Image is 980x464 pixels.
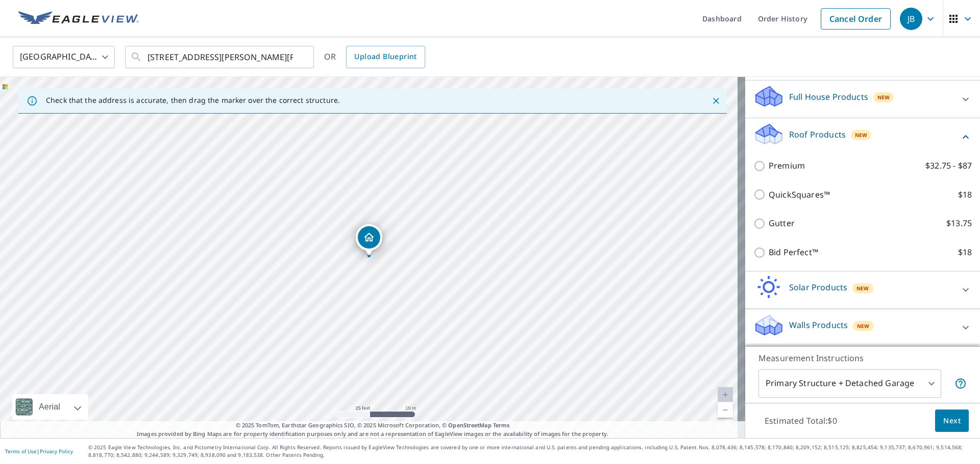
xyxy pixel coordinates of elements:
[753,276,972,305] div: Solar ProductsNew
[789,128,846,141] p: Roof Products
[493,421,510,429] a: Terms
[935,410,969,432] button: Next
[877,93,890,101] span: New
[236,421,510,430] span: © 2025 TomTom, Earthstar Geographics SIO, © 2025 Microsoft Corporation, ©
[709,94,723,107] button: Close
[769,188,830,201] p: QuickSquares™
[36,394,63,420] div: Aerial
[356,224,382,256] div: Dropped pin, building 1, Residential property, 8396 Hudson Dr SW Navarre, OH 44662
[148,43,293,71] input: Search by address or latitude-longitude
[346,46,425,68] a: Upload Blueprint
[900,8,922,30] div: JB
[5,448,37,455] a: Terms of Use
[756,410,845,432] p: Estimated Total: $0
[925,159,972,172] p: $32.75 - $87
[958,246,972,259] p: $18
[718,402,733,418] a: Current Level 20, Zoom Out
[753,85,972,114] div: Full House ProductsNew
[769,217,795,230] p: Gutter
[758,352,967,364] p: Measurement Instructions
[354,50,416,63] span: Upload Blueprint
[718,387,733,402] a: Current Level 20, Zoom In Disabled
[789,91,868,103] p: Full House Products
[753,122,972,151] div: Roof ProductsNew
[13,43,115,71] div: [GEOGRAPHIC_DATA]
[40,448,73,455] a: Privacy Policy
[88,444,975,459] p: © 2025 Eagle View Technologies, Inc. and Pictometry International Corp. All Rights Reserved. Repo...
[958,188,972,201] p: $18
[954,377,967,390] span: Your report will include the primary structure and a detached garage if one exists.
[789,281,847,293] p: Solar Products
[758,369,941,398] div: Primary Structure + Detached Garage
[821,8,891,30] a: Cancel Order
[789,319,848,331] p: Walls Products
[46,96,340,105] p: Check that the address is accurate, then drag the marker over the correct structure.
[324,46,425,68] div: OR
[18,11,139,26] img: EV Logo
[946,217,972,230] p: $13.75
[12,394,88,420] div: Aerial
[943,415,961,427] span: Next
[855,131,868,139] span: New
[857,322,870,330] span: New
[753,313,972,342] div: Walls ProductsNew
[448,421,491,429] a: OpenStreetMap
[769,246,818,259] p: Bid Perfect™
[5,448,73,454] p: |
[856,284,869,292] span: New
[769,159,805,172] p: Premium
